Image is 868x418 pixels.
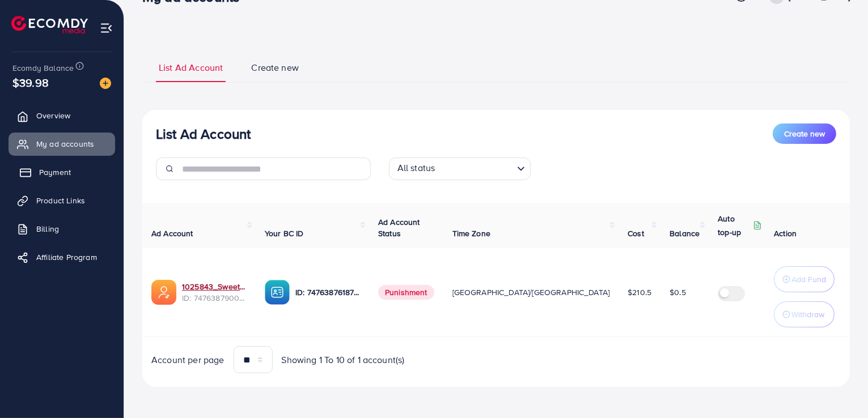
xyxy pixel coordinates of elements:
[718,212,751,239] p: Auto top-up
[100,22,113,35] img: menu
[36,110,70,121] span: Overview
[11,16,88,33] img: logo
[159,61,223,74] span: List Ad Account
[774,228,797,239] span: Action
[791,308,824,321] p: Withdraw
[36,195,85,206] span: Product Links
[791,272,826,286] p: Add Fund
[628,228,644,239] span: Cost
[12,74,49,91] span: $39.98
[182,281,247,292] a: 1025843_Sweet Home_1740732218648
[452,287,610,298] span: [GEOGRAPHIC_DATA]/[GEOGRAPHIC_DATA]
[438,160,512,177] input: Search for option
[151,228,193,239] span: Ad Account
[36,138,94,150] span: My ad accounts
[151,280,176,305] img: ic-ads-acc.e4c84228.svg
[820,367,859,410] iframe: Chat
[9,133,115,155] a: My ad accounts
[251,61,299,74] span: Create new
[182,292,247,304] span: ID: 7476387900016459793
[36,251,97,263] span: Affiliate Program
[9,246,115,268] a: Affiliate Program
[378,285,434,300] span: Punishment
[282,353,405,366] span: Showing 1 To 10 of 1 account(s)
[774,301,835,327] button: Withdraw
[378,216,420,239] span: Ad Account Status
[670,287,686,298] span: $0.5
[100,78,111,89] img: image
[9,189,115,212] a: Product Links
[628,287,651,298] span: $210.5
[774,266,835,292] button: Add Fund
[9,161,115,184] a: Payment
[265,280,290,305] img: ic-ba-acc.ded83a64.svg
[156,126,251,142] h3: List Ad Account
[36,223,59,234] span: Billing
[151,353,225,366] span: Account per page
[389,157,531,180] div: Search for option
[9,104,115,127] a: Overview
[265,228,304,239] span: Your BC ID
[295,285,360,299] p: ID: 7476387618767241217
[39,167,71,178] span: Payment
[452,228,490,239] span: Time Zone
[182,281,247,304] div: <span class='underline'>1025843_Sweet Home_1740732218648</span></br>7476387900016459793
[9,217,115,240] a: Billing
[784,128,825,139] span: Create new
[773,123,836,144] button: Create new
[670,228,700,239] span: Balance
[12,62,74,74] span: Ecomdy Balance
[395,159,438,177] span: All status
